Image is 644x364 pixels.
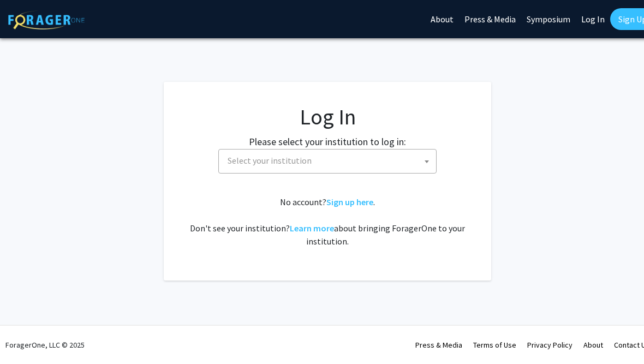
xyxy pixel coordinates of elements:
[583,340,603,350] a: About
[249,134,406,149] label: Please select your institution to log in:
[326,196,373,207] a: Sign up here
[8,10,85,29] img: ForagerOne Logo
[473,340,516,350] a: Terms of Use
[5,326,85,364] div: ForagerOne, LLC © 2025
[218,149,437,174] span: Select your institution
[527,340,573,350] a: Privacy Policy
[186,104,469,130] h1: Log In
[223,150,436,172] span: Select your institution
[290,223,334,234] a: Learn more about bringing ForagerOne to your institution
[415,340,462,350] a: Press & Media
[186,195,469,248] div: No account? . Don't see your institution? about bringing ForagerOne to your institution.
[228,155,312,166] span: Select your institution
